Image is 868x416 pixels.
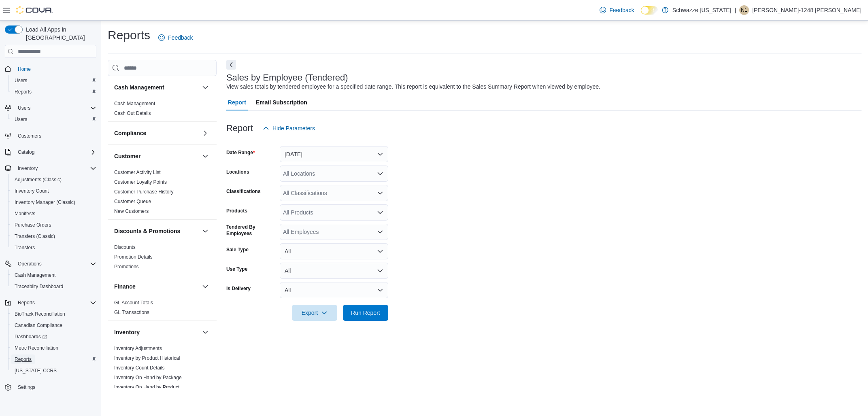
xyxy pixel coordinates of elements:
a: Cash Management [11,270,59,280]
button: Manifests [8,208,100,219]
span: Home [15,64,96,74]
button: Discounts & Promotions [114,227,199,235]
a: Users [11,76,30,85]
span: Users [11,76,96,85]
h3: Sales by Employee (Tendered) [226,73,348,83]
div: View sales totals by tendered employee for a specified date range. This report is equivalent to t... [226,83,600,91]
button: Metrc Reconciliation [8,342,100,354]
a: Feedback [596,2,637,18]
button: Users [8,75,100,86]
span: BioTrack Reconciliation [11,309,96,319]
span: Dashboards [11,332,96,342]
span: Catalog [18,149,34,155]
h3: Finance [114,282,136,291]
span: Catalog [15,147,96,157]
span: Home [18,66,31,72]
div: Neil-1248 Garcia [739,5,749,15]
span: Adjustments (Classic) [11,175,96,185]
span: Settings [15,382,96,392]
span: New Customers [114,208,149,214]
button: Reports [8,354,100,365]
button: Purchase Orders [8,219,100,231]
span: Canadian Compliance [15,322,62,329]
span: Discounts [114,244,136,250]
span: Users [15,77,27,84]
span: Users [11,115,96,124]
a: Promotion Details [114,254,153,260]
span: Promotion Details [114,254,153,260]
button: Catalog [2,146,100,158]
span: Users [15,103,96,113]
span: Inventory [15,163,96,173]
a: Discounts [114,244,136,250]
button: Settings [2,381,100,393]
span: Operations [15,259,96,269]
h3: Compliance [114,129,146,137]
span: Hide Parameters [272,124,315,132]
button: Customer [114,152,199,160]
div: Cash Management [108,99,217,121]
span: Transfers [11,243,96,253]
a: Customer Loyalty Points [114,179,167,185]
span: Manifests [15,210,35,217]
a: Customer Activity List [114,170,161,175]
span: GL Account Totals [114,299,153,306]
img: Cova [16,6,53,14]
a: Inventory Count Details [114,365,165,371]
span: Reports [11,87,96,97]
span: Purchase Orders [11,220,96,230]
span: Load All Apps in [GEOGRAPHIC_DATA] [23,25,96,42]
span: Inventory On Hand by Package [114,374,182,381]
button: Users [2,102,100,114]
button: Reports [15,298,38,308]
span: Inventory Count [15,188,49,194]
button: Traceabilty Dashboard [8,281,100,292]
span: Traceabilty Dashboard [15,283,63,290]
span: Feedback [609,6,634,14]
a: Cash Out Details [114,110,151,116]
span: Email Subscription [256,94,307,110]
span: Metrc Reconciliation [11,343,96,353]
a: Customer Purchase History [114,189,174,195]
nav: Complex example [5,59,96,414]
a: BioTrack Reconciliation [11,309,68,319]
button: [DATE] [280,146,388,162]
button: Canadian Compliance [8,320,100,331]
button: Compliance [200,128,210,138]
button: Adjustments (Classic) [8,174,100,185]
button: Inventory [2,163,100,174]
button: Customer [200,151,210,161]
a: Home [15,64,34,74]
button: Home [2,63,100,74]
a: Inventory On Hand by Package [114,375,182,380]
a: Transfers (Classic) [11,231,58,241]
a: Cash Management [114,101,155,106]
button: Export [292,305,337,321]
button: Finance [114,282,199,291]
span: GL Transactions [114,309,149,316]
span: Transfers (Classic) [15,233,55,240]
span: Customer Loyalty Points [114,179,167,185]
button: Open list of options [377,190,383,196]
span: Reports [15,356,32,363]
a: Customer Queue [114,199,151,204]
div: Finance [108,298,217,320]
span: Reports [18,299,35,306]
span: Manifests [11,209,96,219]
span: Inventory Count Details [114,365,165,371]
span: Export [297,305,332,321]
a: Feedback [155,30,196,46]
label: Tendered By Employees [226,224,277,237]
a: Traceabilty Dashboard [11,282,66,291]
h3: Cash Management [114,83,164,91]
h1: Reports [108,27,150,43]
input: Dark Mode [641,6,658,15]
button: Transfers [8,242,100,253]
span: Reports [15,89,32,95]
label: Locations [226,169,249,175]
span: Customer Activity List [114,169,161,176]
label: Classifications [226,188,261,195]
